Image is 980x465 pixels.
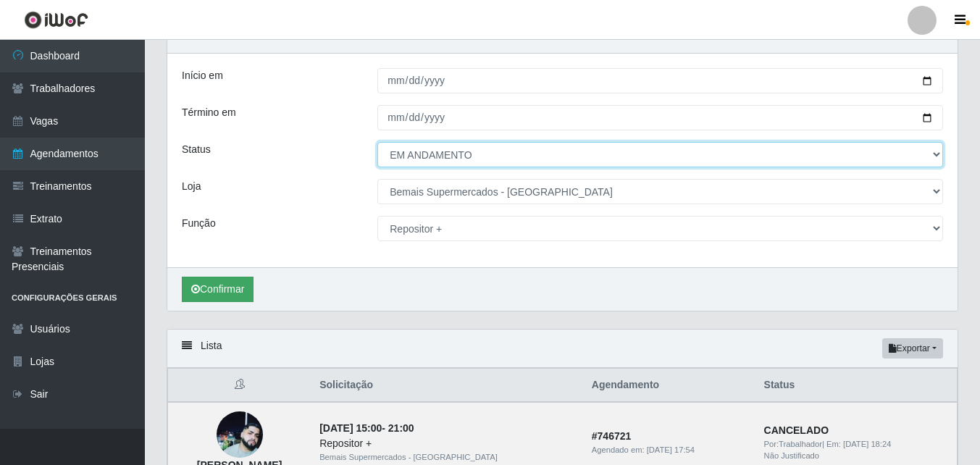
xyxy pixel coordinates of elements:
label: Início em [182,68,223,83]
div: Agendado em: [592,444,747,456]
span: Por: Trabalhador [764,440,822,448]
time: [DATE] 17:54 [647,445,695,454]
div: Bemais Supermercados - [GEOGRAPHIC_DATA] [319,451,574,464]
input: 00/00/0000 [377,105,943,130]
img: Severino Tavares ferreira junior [217,411,263,458]
div: Não Justificado [764,450,948,462]
button: Confirmar [182,277,254,302]
time: [DATE] 18:24 [843,440,891,448]
div: | Em: [764,438,948,451]
label: Função [182,216,216,231]
button: Exportar [882,338,943,359]
time: 21:00 [388,422,414,434]
th: Status [755,369,958,403]
img: CoreUI Logo [24,11,88,29]
strong: # 746721 [592,430,632,442]
strong: - [319,422,414,434]
strong: CANCELADO [764,424,829,436]
label: Término em [182,105,236,120]
label: Loja [182,179,201,194]
th: Agendamento [583,369,755,403]
div: Lista [167,330,958,368]
div: Repositor + [319,436,574,451]
time: [DATE] 15:00 [319,422,382,434]
th: Solicitação [311,369,583,403]
input: 00/00/0000 [377,68,943,93]
label: Status [182,142,211,157]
